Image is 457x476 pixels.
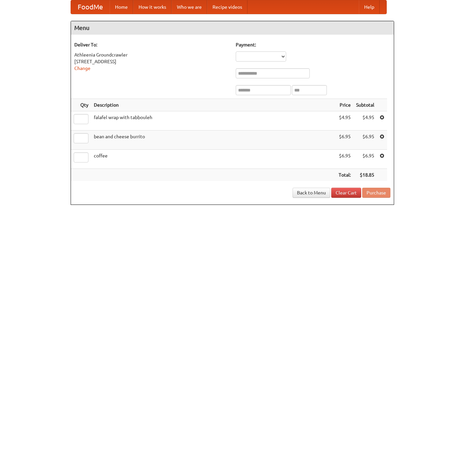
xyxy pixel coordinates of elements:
[353,150,377,169] td: $6.95
[359,0,380,14] a: Help
[74,51,229,58] div: Athleenia Groundcrawler
[336,131,353,150] td: $6.95
[74,58,229,65] div: [STREET_ADDRESS]
[336,169,353,181] th: Total:
[353,99,377,111] th: Subtotal
[91,99,336,111] th: Description
[74,66,90,71] a: Change
[353,131,377,150] td: $6.95
[71,99,91,111] th: Qty
[91,111,336,131] td: falafel wrap with tabbouleh
[133,0,172,14] a: How it works
[336,150,353,169] td: $6.95
[91,150,336,169] td: coffee
[71,0,110,14] a: FoodMe
[207,0,247,14] a: Recipe videos
[331,188,361,198] a: Clear Cart
[110,0,133,14] a: Home
[71,21,394,35] h4: Menu
[353,169,377,181] th: $18.85
[91,131,336,150] td: bean and cheese burrito
[74,41,229,48] h5: Deliver To:
[293,188,330,198] a: Back to Menu
[336,99,353,111] th: Price
[353,111,377,131] td: $4.95
[236,41,390,48] h5: Payment:
[362,188,390,198] button: Purchase
[172,0,207,14] a: Who we are
[336,111,353,131] td: $4.95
